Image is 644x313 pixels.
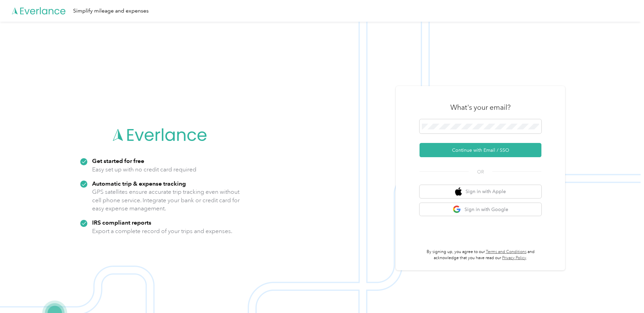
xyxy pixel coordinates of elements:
span: OR [469,168,492,175]
p: GPS satellites ensure accurate trip tracking even without cell phone service. Integrate your bank... [92,188,240,213]
p: By signing up, you agree to our and acknowledge that you have read our . [420,249,541,261]
iframe: Everlance-gr Chat Button Frame [606,275,644,313]
button: google logoSign in with Google [420,203,541,216]
div: Simplify mileage and expenses [73,7,149,15]
img: google logo [453,205,461,214]
a: Privacy Policy [502,255,526,260]
strong: IRS compliant reports [92,219,151,226]
a: Terms and Conditions [486,249,527,254]
strong: Automatic trip & expense tracking [92,180,186,187]
p: Export a complete record of your trips and expenses. [92,227,232,235]
button: Continue with Email / SSO [420,143,541,157]
h3: What's your email? [450,103,511,112]
p: Easy set up with no credit card required [92,165,196,174]
img: apple logo [455,187,462,196]
button: apple logoSign in with Apple [420,185,541,198]
strong: Get started for free [92,157,144,164]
